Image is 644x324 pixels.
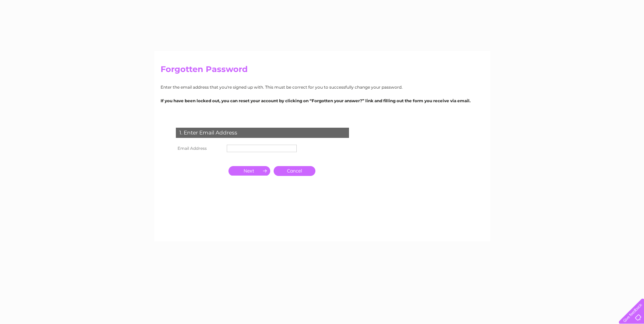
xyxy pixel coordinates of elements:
[274,166,315,176] a: Cancel
[161,97,484,104] p: If you have been locked out, you can reset your account by clicking on “Forgotten your answer?” l...
[174,143,225,154] th: Email Address
[176,128,349,138] div: 1. Enter Email Address
[161,84,484,90] p: Enter the email address that you're signed up with. This must be correct for you to successfully ...
[161,65,484,77] h2: Forgotten Password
